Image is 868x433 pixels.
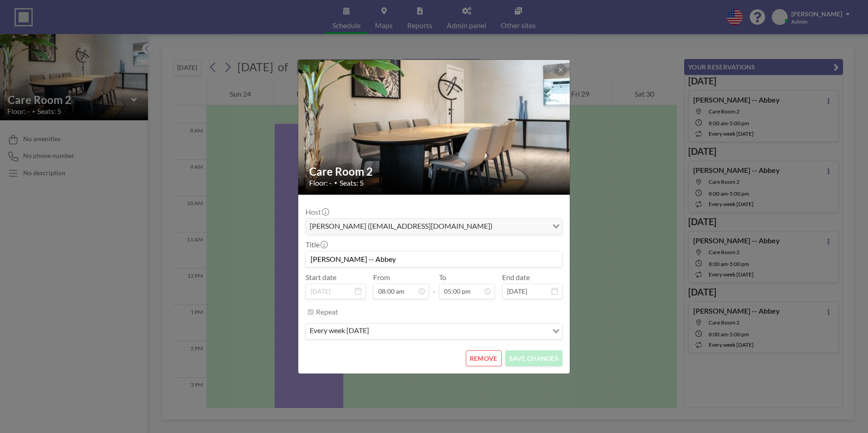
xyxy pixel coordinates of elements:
input: (No title) [306,251,562,267]
span: Floor: - [309,178,332,187]
input: Search for option [372,325,547,337]
label: Repeat [316,307,338,316]
label: Title [306,240,327,249]
input: Search for option [495,221,547,232]
h2: Care Room 2 [309,165,560,178]
label: End date [502,273,530,282]
div: Search for option [306,219,562,234]
button: REMOVE [466,350,502,366]
span: [PERSON_NAME] ([EMAIL_ADDRESS][DOMAIN_NAME]) [308,221,494,232]
label: Start date [306,273,336,282]
div: Search for option [306,324,562,339]
span: • [334,179,337,186]
span: Seats: 5 [340,178,364,187]
img: 537.jpg [298,36,571,218]
label: Host [306,207,328,216]
span: - [433,276,435,296]
button: SAVE CHANGES [505,350,562,366]
span: every week [DATE] [308,325,371,337]
label: From [373,273,390,282]
label: To [439,273,446,282]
